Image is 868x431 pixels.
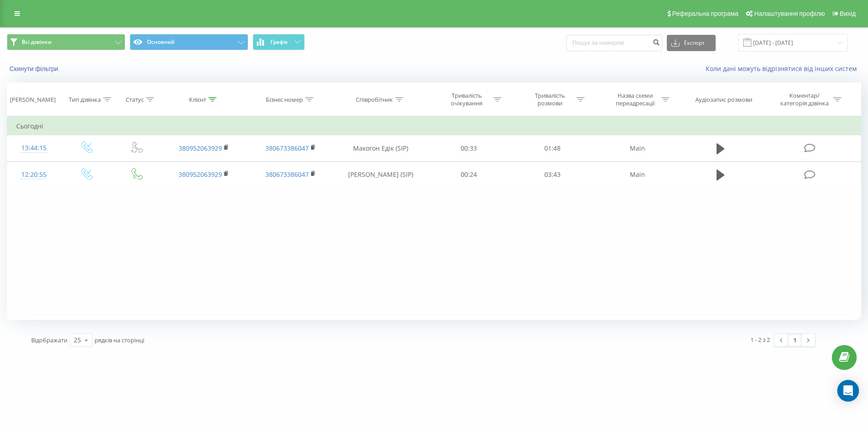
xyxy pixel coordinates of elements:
[69,96,101,104] div: Тип дзвінка
[334,135,427,161] td: Макогон Едік (SIP)
[427,161,510,188] td: 00:24
[126,96,144,104] div: Статус
[10,96,56,104] div: [PERSON_NAME]
[265,170,309,179] a: 380673386047
[788,334,802,346] a: 1
[526,92,574,107] div: Тривалість розмови
[672,10,739,17] span: Реферальна програма
[179,144,222,152] a: 380952063929
[74,336,81,345] div: 25
[594,135,681,161] td: Main
[667,35,716,51] button: Експорт
[270,39,288,45] span: Графік
[266,96,303,104] div: Бізнес номер
[840,10,856,17] span: Вихід
[356,96,393,104] div: Співробітник
[837,380,859,402] div: Open Intercom Messenger
[189,96,206,104] div: Клієнт
[510,161,594,188] td: 03:43
[754,10,825,17] span: Налаштування профілю
[22,38,52,46] span: Всі дзвінки
[7,65,63,73] button: Скинути фільтри
[566,35,662,51] input: Пошук за номером
[179,170,222,179] a: 380952063929
[265,144,309,152] a: 380673386047
[253,34,305,50] button: Графік
[695,96,752,104] div: Аудіозапис розмови
[334,161,427,188] td: [PERSON_NAME] (SIP)
[16,166,52,184] div: 12:20:55
[7,34,125,50] button: Всі дзвінки
[594,161,681,188] td: Main
[16,139,52,157] div: 13:44:15
[130,34,248,50] button: Основний
[7,117,861,135] td: Сьогодні
[31,336,67,344] span: Відображати
[778,92,831,107] div: Коментар/категорія дзвінка
[611,92,659,107] div: Назва схеми переадресації
[750,335,770,344] div: 1 - 2 з 2
[443,92,491,107] div: Тривалість очікування
[94,336,144,344] span: рядків на сторінці
[427,135,510,161] td: 00:33
[706,64,861,73] a: Коли дані можуть відрізнятися вiд інших систем
[510,135,594,161] td: 01:48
